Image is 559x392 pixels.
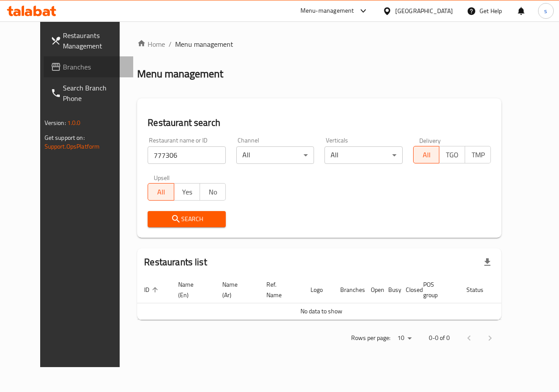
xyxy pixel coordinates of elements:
[439,146,465,163] button: TGO
[413,146,439,163] button: All
[300,6,354,16] div: Menu-management
[394,332,415,345] div: Rows per page:
[44,77,134,109] a: Search Branch Phone
[429,333,450,343] p: 0-0 of 0
[300,305,342,317] span: No data to show
[222,279,249,300] span: Name (Ar)
[544,6,547,16] span: s
[144,284,161,295] span: ID
[63,62,127,72] span: Branches
[443,149,462,161] span: TGO
[178,279,205,300] span: Name (En)
[465,146,491,163] button: TMP
[200,183,226,201] button: No
[155,214,219,225] span: Search
[137,67,223,81] h2: Menu management
[395,6,453,16] div: [GEOGRAPHIC_DATA]
[333,277,364,303] th: Branches
[152,186,170,198] span: All
[144,256,207,269] h2: Restaurants list
[63,30,127,51] span: Restaurants Management
[45,141,100,152] a: Support.OpsPlatform
[169,39,172,49] li: /
[67,117,81,128] span: 1.0.0
[419,137,441,143] label: Delivery
[175,39,233,49] span: Menu management
[174,183,200,201] button: Yes
[45,117,66,128] span: Version:
[137,39,501,49] nav: breadcrumb
[137,39,165,49] a: Home
[148,183,174,201] button: All
[324,146,403,164] div: All
[236,146,314,164] div: All
[466,284,495,295] span: Status
[154,174,170,180] label: Upsell
[44,25,134,56] a: Restaurants Management
[44,56,134,77] a: Branches
[304,277,333,303] th: Logo
[45,132,85,143] span: Get support on:
[266,279,293,300] span: Ref. Name
[63,83,127,104] span: Search Branch Phone
[351,333,390,343] p: Rows per page:
[477,252,498,273] div: Export file
[364,277,381,303] th: Open
[399,277,416,303] th: Closed
[381,277,399,303] th: Busy
[423,279,449,300] span: POS group
[469,149,487,161] span: TMP
[178,186,197,198] span: Yes
[148,146,226,164] input: Search for restaurant name or ID..
[417,149,436,161] span: All
[204,186,222,198] span: No
[137,277,535,320] table: enhanced table
[148,211,226,227] button: Search
[148,116,491,129] h2: Restaurant search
